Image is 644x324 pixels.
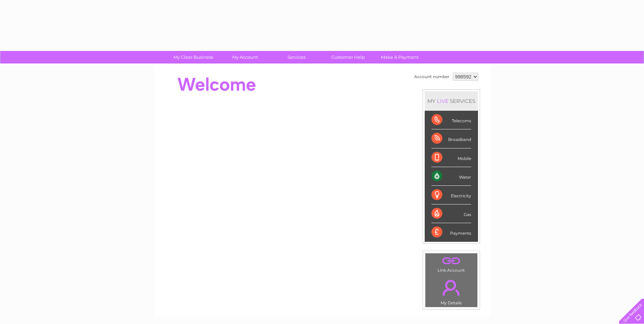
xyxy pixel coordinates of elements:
td: Link Account [425,253,478,274]
a: . [427,276,476,300]
div: Payments [431,223,471,241]
div: MY SERVICES [425,91,478,111]
a: My Clear Business [165,51,221,64]
a: Services [269,51,325,64]
div: Electricity [431,186,471,204]
td: My Details [425,274,478,307]
div: Broadband [431,129,471,148]
div: Mobile [431,148,471,167]
div: Telecoms [431,111,471,129]
div: Gas [431,204,471,223]
td: Account number [412,71,451,83]
a: My Account [217,51,273,64]
a: Make A Payment [372,51,428,64]
a: Customer Help [320,51,376,64]
div: Water [431,167,471,186]
a: . [427,255,476,267]
div: LIVE [436,98,450,104]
